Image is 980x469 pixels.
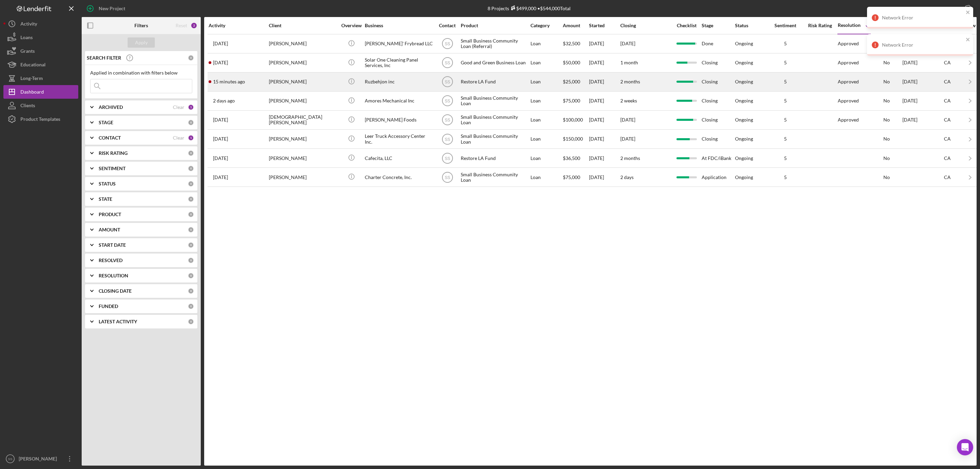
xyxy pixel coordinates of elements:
div: Status [735,23,768,28]
div: Loan [530,54,562,72]
div: 5 [768,98,802,103]
text: SS [444,42,450,46]
div: 0 [188,55,194,61]
div: CA [934,60,961,65]
time: 2 weeks [620,98,637,103]
div: Small Business Community Loan (Referral) [461,35,529,53]
button: close [966,10,970,16]
div: 0 [188,242,194,248]
div: Client [269,23,337,28]
div: Clear [173,135,184,141]
div: Closing [702,130,734,148]
a: Clients [3,99,78,112]
div: Sentiment [768,23,802,28]
b: STAGE [99,120,113,125]
div: Small Business Community Loan [461,111,529,129]
div: No [871,60,902,65]
div: 0 [188,273,194,279]
div: 5 [768,41,802,46]
div: Clients [20,99,35,114]
div: Loans [20,31,33,46]
a: Grants [3,44,78,58]
div: No [871,136,902,142]
div: Clear [173,104,184,110]
time: 2025-09-29 23:30 [213,117,228,123]
div: Ongoing [735,175,753,180]
time: 2025-07-30 21:53 [213,41,228,46]
div: New Project [99,2,125,15]
div: 5 [768,117,802,123]
div: Ongoing [735,117,753,123]
a: Loans [3,31,78,44]
time: 1 month [620,60,638,65]
text: SS [444,118,450,123]
div: Loan [530,92,562,110]
div: Charter Concrete, Inc. [365,168,433,186]
button: Dashboard [3,85,78,99]
div: 8 Projects • $544,000 Total [488,5,571,11]
div: Small Business Community Loan [461,130,529,148]
div: Product Templates [20,112,60,128]
div: 1 [188,135,194,141]
div: 0 [188,119,194,126]
div: Educational [20,58,46,73]
div: [DATE] [589,111,620,129]
b: SENTIMENT [99,166,126,171]
div: 0 [188,196,194,202]
b: CONTACT [99,135,121,141]
div: Checklist [672,23,701,28]
div: Approved [838,60,859,65]
b: RESOLVED [99,258,122,263]
div: Approved [838,41,859,46]
div: [DATE] [589,92,620,110]
time: 2025-10-08 16:50 [213,79,245,84]
b: Filters [134,23,148,28]
button: Apply [128,37,155,48]
text: SS [444,137,450,142]
div: [DATE] [589,54,620,72]
div: Product [461,23,529,28]
div: $100,000 [563,111,588,129]
div: Resolution [838,22,861,28]
span: $150,000 [563,136,583,142]
div: Closing [702,73,734,91]
time: 2025-10-03 19:16 [213,60,228,65]
div: [PERSON_NAME] [269,149,337,167]
div: Ongoing [735,98,753,103]
div: Dashboard [20,85,44,100]
div: At FDC/iBank [702,149,734,167]
div: [DATE] [902,111,933,129]
div: Contact [435,23,460,28]
div: 0 [188,181,194,187]
time: [DATE] [620,136,635,142]
text: SS [444,99,450,103]
div: Stage [702,23,734,28]
div: 5 [768,156,802,161]
div: Ongoing [735,41,753,46]
b: STATUS [99,181,116,187]
div: Small Business Community Loan [461,92,529,110]
div: Apply [135,37,148,48]
div: Started [589,23,620,28]
b: ARCHIVED [99,104,123,110]
div: [PERSON_NAME]' Frybread LLC [365,35,433,53]
div: [DATE] [902,92,933,110]
time: 2025-10-01 21:29 [213,175,228,180]
div: Overview [339,23,364,28]
div: 5 [768,79,802,84]
div: [PERSON_NAME] [269,168,337,186]
time: 2 days [620,174,634,180]
button: close [966,37,970,43]
div: Closing [702,111,734,129]
div: $25,000 [563,73,588,91]
div: Activity [20,17,37,32]
text: SS [444,156,450,161]
div: $50,000 [563,54,588,72]
b: SEARCH FILTER [87,55,121,61]
div: Category [530,23,562,28]
div: [PERSON_NAME] [269,54,337,72]
div: Loan [530,73,562,91]
a: Activity [3,17,78,31]
div: Network Error [882,15,964,20]
div: 5 [768,175,802,180]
